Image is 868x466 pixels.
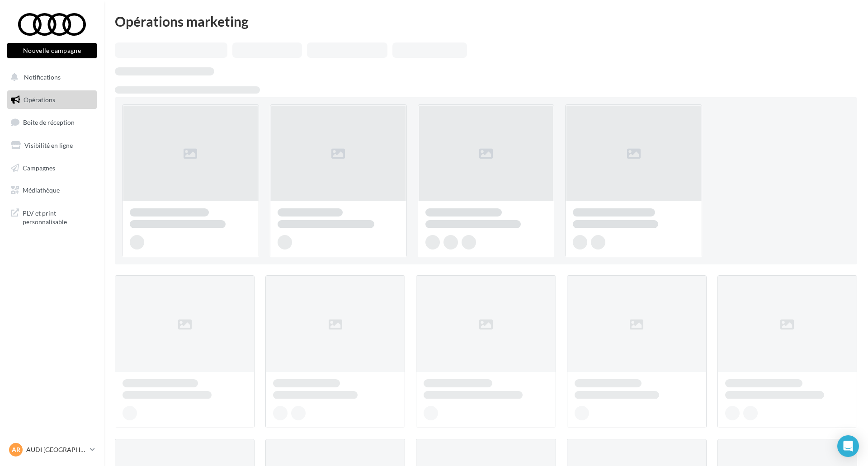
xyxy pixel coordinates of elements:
[24,141,73,149] span: Visibilité en ligne
[24,73,61,81] span: Notifications
[5,136,99,155] a: Visibilité en ligne
[7,43,97,58] button: Nouvelle campagne
[12,445,20,454] span: AR
[5,90,99,109] a: Opérations
[5,203,99,230] a: PLV et print personnalisable
[23,186,60,194] span: Médiathèque
[24,96,55,104] span: Opérations
[23,164,55,171] span: Campagnes
[5,159,99,178] a: Campagnes
[7,441,97,458] a: AR AUDI [GEOGRAPHIC_DATA]
[5,68,95,87] button: Notifications
[115,14,857,28] div: Opérations marketing
[5,181,99,200] a: Médiathèque
[26,445,86,454] p: AUDI [GEOGRAPHIC_DATA]
[837,435,859,457] div: Open Intercom Messenger
[23,207,93,226] span: PLV et print personnalisable
[5,113,99,132] a: Boîte de réception
[23,118,75,126] span: Boîte de réception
